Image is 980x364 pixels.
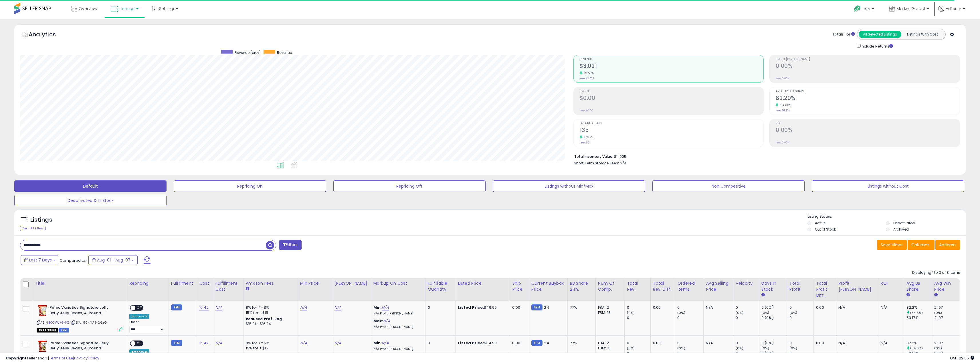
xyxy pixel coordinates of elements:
button: All Selected Listings [859,31,901,38]
small: FBM [531,340,543,346]
b: Prime Varieties Signature Jelly Belly Jelly Beans, 4-Pound [50,305,119,317]
span: Avg. Buybox Share [776,90,960,93]
div: Total Rev. Diff. [653,280,672,292]
span: Market Global [896,6,925,11]
div: 0 [736,305,759,310]
small: FBM [171,304,182,310]
div: 0 (0%) [761,315,787,320]
div: 8% for <= $15 [246,341,293,346]
a: N/A [334,340,341,346]
small: (0%) [677,310,685,315]
h5: Analytics [29,30,67,40]
small: (0%) [934,310,942,315]
div: 0 [677,315,703,320]
span: OFF [135,341,144,346]
button: Listings without Cost [812,180,964,192]
a: N/A [300,340,307,346]
div: FBM: 18 [598,310,620,315]
p: N/A Profit [PERSON_NAME] [373,312,421,316]
div: Repricing [129,280,166,286]
small: Prev: $0.00 [580,109,593,112]
span: Help [862,7,870,11]
a: N/A [382,340,389,346]
div: N/A [838,305,874,310]
small: (0%) [761,310,769,315]
div: 15% for > $15 [246,346,293,351]
span: Listings [120,6,134,11]
small: (0%) [736,346,744,351]
div: Total Profit Diff. [816,280,834,298]
span: 24 [544,340,549,346]
div: Displaying 1 to 3 of 3 items [912,270,960,276]
span: Aug-01 - Aug-07 [97,257,130,263]
p: N/A Profit [PERSON_NAME] [373,347,421,351]
b: Reduced Prof. Rng. [246,352,283,357]
div: 0 [627,341,650,346]
div: Avg Win Price [934,280,957,292]
h2: $0.00 [580,95,764,103]
div: Fulfillable Quantity [428,280,453,292]
div: seller snap | | [6,356,99,361]
label: Out of Stock [815,227,836,232]
button: Columns [908,240,935,250]
a: N/A [334,305,341,310]
div: 0 (0%) [761,341,787,346]
b: Max: [373,318,383,324]
div: 21.97 [934,315,960,320]
a: N/A [215,305,222,310]
div: 0.00 [512,341,524,346]
small: (0%) [789,310,797,315]
div: 53.17% [906,351,932,356]
div: 0 [789,315,813,320]
b: Min: [373,340,382,346]
div: 21.97 [934,305,960,310]
small: FBM [531,304,543,310]
small: (0%) [761,346,769,351]
div: 0 [736,315,759,320]
small: Prev: 115 [580,141,589,144]
label: Archived [893,227,909,232]
div: 0 [627,351,650,356]
img: 51DxzqVXgtL._SL40_.jpg [37,341,48,352]
small: Prev: 53.17% [776,109,790,112]
div: Avg BB Share [906,280,929,292]
div: 0.00 [816,341,831,346]
small: Amazon Fees. [246,286,249,292]
small: (54.6%) [910,310,923,315]
a: N/A [383,318,390,324]
div: 21.97 [934,341,960,346]
span: Hi Resty [946,6,961,11]
small: (0%) [789,346,797,351]
span: Profit [580,90,764,93]
span: OFF [135,306,144,310]
div: 82.2% [906,341,932,346]
button: Repricing Off [333,180,486,192]
b: Min: [373,305,382,310]
div: Profit [PERSON_NAME] [838,280,876,292]
small: (0%) [627,346,635,351]
div: 0 [736,341,759,346]
div: Avg Selling Price [706,280,730,292]
button: Filters [279,240,301,250]
a: Terms of Use [49,355,73,361]
b: Short Term Storage Fees: [574,161,619,166]
div: Cost [199,280,211,286]
h2: 82.20% [776,95,960,103]
div: 0 (0%) [761,351,787,356]
button: Listings With Cost [901,31,944,38]
small: 17.39% [582,135,594,139]
a: 16.42 [199,340,209,346]
div: N/A [706,305,728,310]
span: Revenue [277,50,292,55]
div: $15.01 - $16.24 [246,322,293,326]
div: 21.97 [934,351,960,356]
span: N/A [620,160,627,166]
div: 82.2% [906,305,932,310]
span: Revenue [580,58,764,61]
div: Amazon AI [129,314,149,319]
div: Clear All Filters [20,226,45,231]
div: Ship Price [512,280,526,292]
div: $34.99 [458,341,505,346]
div: 8% for <= $15 [246,305,293,310]
button: Listings without Min/Max [493,180,645,192]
